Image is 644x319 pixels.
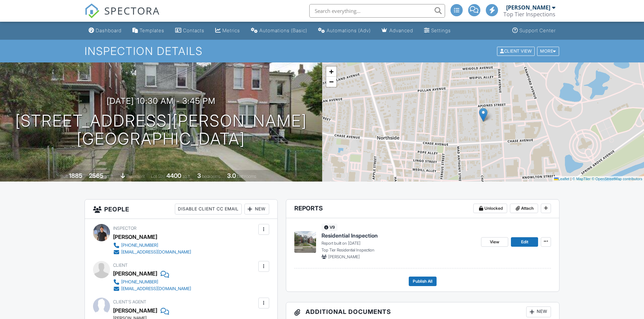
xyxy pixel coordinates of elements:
a: [PHONE_NUMBER] [113,279,191,285]
div: More [537,46,559,56]
div: [PHONE_NUMBER] [121,279,158,285]
a: Contacts [172,24,207,37]
div: Top Tier Inspections [503,11,555,18]
a: Support Center [510,24,558,37]
img: The Best Home Inspection Software - Spectora [85,3,99,18]
input: Search everything... [309,4,445,18]
a: © MapTiler [572,177,591,181]
a: [EMAIL_ADDRESS][DOMAIN_NAME] [113,249,191,256]
a: [PHONE_NUMBER] [113,242,191,249]
div: Settings [431,27,451,33]
div: New [526,306,551,317]
div: Automations (Adv) [327,27,371,33]
a: Client View [496,48,536,53]
div: Templates [140,27,164,33]
div: Contacts [183,27,204,33]
a: Automations (Basic) [248,24,310,37]
h1: Inspection Details [85,45,560,57]
div: [EMAIL_ADDRESS][DOMAIN_NAME] [121,286,191,292]
span: | [570,177,571,181]
a: SPECTORA [85,9,160,23]
div: 3.0 [227,172,236,179]
span: SPECTORA [104,3,160,18]
span: Inspector [113,226,136,231]
span: − [329,77,333,86]
span: sq.ft. [182,174,191,179]
div: [PHONE_NUMBER] [121,243,158,248]
div: Metrics [222,27,240,33]
span: basement [126,174,145,179]
div: New [244,204,269,214]
div: 3 [197,172,201,179]
img: Marker [479,108,487,122]
div: Dashboard [96,27,122,33]
span: Built [60,174,68,179]
a: Leaflet [554,177,569,181]
span: Lot Size [151,174,165,179]
a: Automations (Advanced) [315,24,373,37]
h3: People [85,200,277,219]
h3: [DATE] 10:30 am - 3:45 pm [107,96,216,106]
span: sq. ft. [105,174,114,179]
a: Advanced [379,24,416,37]
div: [PERSON_NAME] [113,268,157,279]
span: Client's Agent [113,299,146,304]
div: 1885 [69,172,82,179]
a: [EMAIL_ADDRESS][DOMAIN_NAME] [113,285,191,292]
a: Settings [421,24,454,37]
div: Client View [497,46,535,56]
a: [PERSON_NAME] [113,305,157,316]
span: Client [113,263,128,268]
a: Zoom out [326,77,336,87]
div: Advanced [389,27,413,33]
a: Zoom in [326,67,336,77]
a: Metrics [213,24,243,37]
span: + [329,67,333,76]
div: [PERSON_NAME] [113,232,157,242]
div: Support Center [519,27,556,33]
div: [EMAIL_ADDRESS][DOMAIN_NAME] [121,249,191,255]
span: bedrooms [202,174,221,179]
a: Templates [130,24,167,37]
div: 4400 [166,172,181,179]
div: Disable Client CC Email [175,204,242,214]
h1: [STREET_ADDRESS][PERSON_NAME] [GEOGRAPHIC_DATA] [15,112,307,148]
div: Automations (Basic) [259,27,307,33]
a: Dashboard [86,24,124,37]
div: 2565 [89,172,104,179]
div: [PERSON_NAME] [506,4,550,11]
span: bathrooms [237,174,256,179]
a: © OpenStreetMap contributors [592,177,642,181]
